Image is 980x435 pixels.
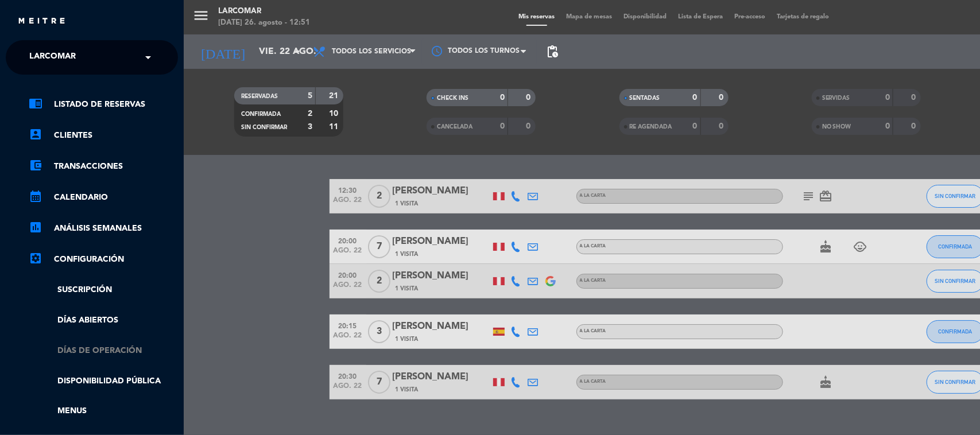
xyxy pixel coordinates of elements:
[29,98,178,111] a: chrome_reader_modeListado de Reservas
[29,191,178,204] a: calendar_monthCalendario
[29,222,178,235] a: assessmentANÁLISIS SEMANALES
[29,220,42,234] i: assessment
[29,189,42,203] i: calendar_month
[545,45,559,59] span: pending_actions
[29,375,178,388] a: Disponibilidad pública
[29,127,42,141] i: account_box
[29,160,178,173] a: account_balance_walletTransacciones
[17,17,66,26] img: MEITRE
[29,251,42,265] i: settings_applications
[29,45,76,69] span: Larcomar
[29,314,178,327] a: Días abiertos
[29,158,42,172] i: account_balance_wallet
[29,405,178,418] a: Menus
[29,129,178,142] a: account_boxClientes
[29,96,42,110] i: chrome_reader_mode
[29,283,178,297] a: Suscripción
[29,253,178,266] a: Configuración
[29,344,178,358] a: Días de Operación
